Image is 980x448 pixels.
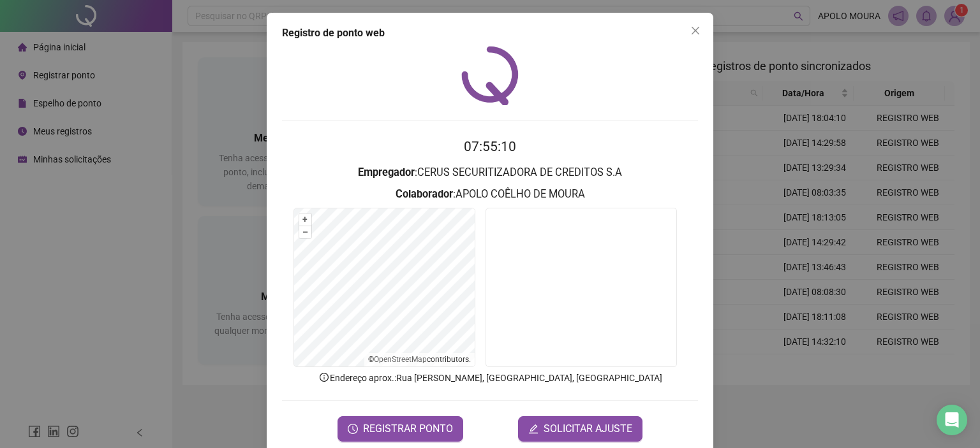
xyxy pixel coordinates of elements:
span: clock-circle [348,424,358,434]
button: editSOLICITAR AJUSTE [518,416,642,442]
a: OpenStreetMap [374,355,427,364]
button: Close [685,20,706,41]
span: close [690,25,701,36]
button: + [299,213,311,226]
p: Endereço aprox. : Rua [PERSON_NAME], [GEOGRAPHIC_DATA], [GEOGRAPHIC_DATA] [282,371,698,385]
strong: Colaborador [396,188,453,200]
img: QRPoint [461,46,519,105]
div: Open Intercom Messenger [937,405,967,435]
span: REGISTRAR PONTO [363,421,453,437]
span: info-circle [318,372,330,383]
button: REGISTRAR PONTO [338,416,463,442]
span: edit [528,424,538,434]
strong: Empregador [358,166,415,178]
span: SOLICITAR AJUSTE [544,421,632,437]
h3: : APOLO COÊLHO DE MOURA [282,186,698,203]
button: – [299,226,311,238]
h3: : CERUS SECURITIZADORA DE CREDITOS S.A [282,164,698,181]
div: Registro de ponto web [282,25,698,41]
li: © contributors. [368,355,471,364]
time: 07:55:10 [464,139,516,154]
